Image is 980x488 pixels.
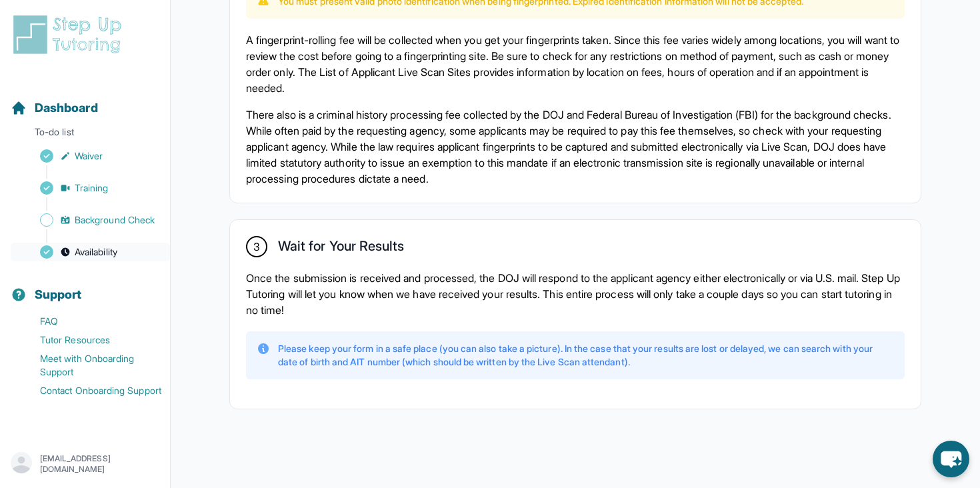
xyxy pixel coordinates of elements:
p: A fingerprint-rolling fee will be collected when you get your fingerprints taken. Since this fee ... [246,32,905,96]
a: Contact Onboarding Support [11,381,170,400]
a: Tutor Resources [11,331,170,349]
span: Background Check [75,213,155,227]
button: chat-button [933,441,969,477]
span: Support [35,285,82,304]
a: Training [11,179,170,197]
span: Waiver [75,149,103,163]
span: 3 [253,239,260,255]
p: To-do list [5,125,165,144]
span: Training [75,181,109,195]
a: FAQ [11,312,170,331]
a: Waiver [11,147,170,165]
p: [EMAIL_ADDRESS][DOMAIN_NAME] [40,453,159,475]
span: Availability [75,245,117,259]
a: Background Check [11,211,170,229]
button: Dashboard [5,77,165,123]
p: Please keep your form in a safe place (you can also take a picture). In the case that your result... [278,342,894,369]
p: There also is a criminal history processing fee collected by the DOJ and Federal Bureau of Invest... [246,107,905,187]
button: Support [5,264,165,309]
a: Dashboard [11,99,98,117]
img: logo [11,13,129,56]
p: Once the submission is received and processed, the DOJ will respond to the applicant agency eithe... [246,270,905,318]
span: Dashboard [35,99,98,117]
button: [EMAIL_ADDRESS][DOMAIN_NAME] [11,452,159,476]
a: Availability [11,243,170,261]
a: Meet with Onboarding Support [11,349,170,381]
h2: Wait for Your Results [278,238,404,259]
